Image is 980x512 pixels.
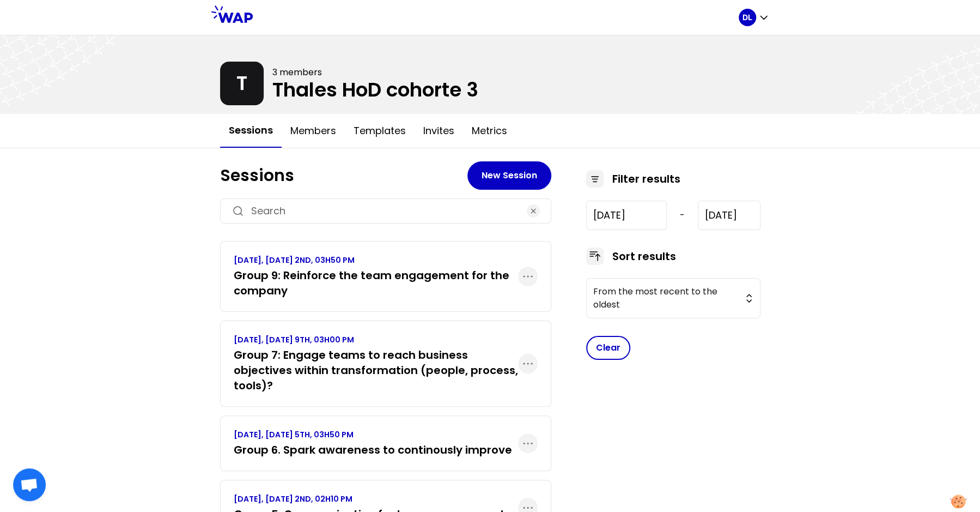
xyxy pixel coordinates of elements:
button: New Session [467,161,551,190]
div: Ouvrir le chat [13,468,46,501]
p: DL [742,12,752,23]
p: [DATE], [DATE] 2ND, 03H50 PM [234,255,518,266]
button: Sessions [220,114,282,148]
input: Search [251,203,520,219]
h3: Group 7: Engage teams to reach business objectives within transformation (people, process, tools)? [234,347,518,393]
a: [DATE], [DATE] 2ND, 03H50 PMGroup 9: Reinforce the team engagement for the company [234,255,518,298]
button: Templates [345,115,415,147]
h3: Group 9: Reinforce the team engagement for the company [234,268,518,298]
span: From the most recent to the oldest [593,285,738,311]
p: [DATE], [DATE] 5TH, 03H50 PM [234,429,512,440]
button: Invites [415,115,463,147]
p: [DATE], [DATE] 9TH, 03H00 PM [234,334,518,345]
p: [DATE], [DATE] 2ND, 02H10 PM [234,493,505,504]
button: Clear [586,336,630,360]
a: [DATE], [DATE] 5TH, 03H50 PMGroup 6. Spark awareness to continously improve [234,429,512,457]
h3: Sort results [612,249,676,264]
button: Members [282,115,345,147]
h3: Filter results [612,171,680,186]
button: DL [739,9,769,26]
h3: Group 6. Spark awareness to continously improve [234,442,512,457]
input: YYYY-M-D [698,201,760,230]
h1: Sessions [220,166,467,185]
span: - [680,209,685,222]
button: Metrics [463,115,516,147]
input: YYYY-M-D [586,201,667,230]
a: [DATE], [DATE] 9TH, 03H00 PMGroup 7: Engage teams to reach business objectives within transformat... [234,334,518,393]
button: From the most recent to the oldest [586,278,760,318]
